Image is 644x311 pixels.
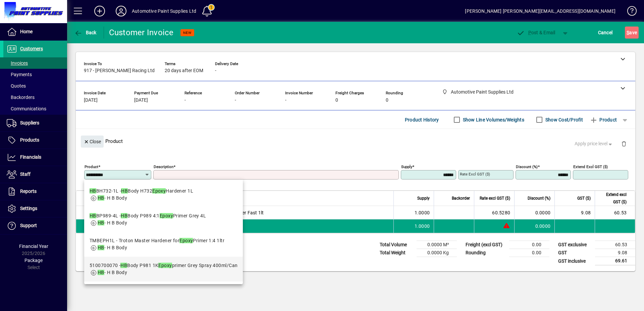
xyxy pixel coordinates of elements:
[528,30,531,35] span: P
[3,149,67,166] a: Financials
[102,195,110,202] span: Item
[84,136,101,147] span: Close
[627,27,637,38] span: ave
[415,209,430,216] span: 1.0000
[622,1,636,23] a: Knowledge Base
[164,195,184,202] span: Description
[599,191,627,206] span: Extend excl GST ($)
[595,206,635,219] td: 60.53
[20,46,43,51] span: Customers
[3,200,67,217] a: Settings
[164,209,264,216] span: CPC 625-9386 2K Polythane Hardener Fast 1lt
[616,136,632,152] button: Delete
[154,164,173,169] mat-label: Description
[415,223,430,229] span: 1.0000
[555,241,595,249] td: GST exclusive
[402,114,442,126] button: Product History
[386,98,388,103] span: 0
[20,189,37,194] span: Reports
[20,120,39,125] span: Suppliers
[20,223,37,228] span: Support
[514,206,554,219] td: 0.0000
[3,115,67,132] a: Suppliers
[595,249,635,257] td: 9.08
[625,27,639,39] button: Save
[3,92,67,103] a: Backorders
[76,129,635,153] div: Product
[109,27,174,38] div: Customer Invoice
[20,171,31,177] span: Staff
[81,136,104,148] button: Close
[74,30,97,35] span: Back
[3,183,67,200] a: Reports
[598,27,613,38] span: Cancel
[516,164,538,169] mat-label: Discount (%)
[544,116,583,123] label: Show Cost/Profit
[3,217,67,234] a: Support
[555,249,595,257] td: GST
[462,116,524,123] label: Show Line Volumes/Weights
[7,106,46,111] span: Communications
[376,241,417,249] td: Total Volume
[376,249,417,257] td: Total Weight
[462,249,509,257] td: Rounding
[7,95,35,100] span: Backorders
[465,6,615,16] div: [PERSON_NAME] [PERSON_NAME][EMAIL_ADDRESS][DOMAIN_NAME]
[19,244,48,249] span: Financial Year
[24,258,43,263] span: Package
[134,98,148,103] span: [DATE]
[3,103,67,114] a: Communications
[20,154,41,160] span: Financials
[577,195,591,202] span: GST ($)
[20,29,33,34] span: Home
[480,195,510,202] span: Rate excl GST ($)
[102,209,130,216] div: 625-9386/1L
[3,69,67,80] a: Payments
[452,195,470,202] span: Backorder
[478,209,510,216] div: 60.5280
[509,241,549,249] td: 0.00
[554,206,595,219] td: 9.08
[183,31,192,35] span: NEW
[528,195,550,202] span: Discount (%)
[7,60,28,66] span: Invoices
[417,241,457,249] td: 0.0000 M³
[513,27,559,39] button: Post & Email
[85,164,98,169] mat-label: Product
[596,27,614,39] button: Cancel
[627,30,629,35] span: S
[575,140,613,147] span: Apply price level
[335,98,338,103] span: 0
[132,6,196,16] div: Automotive Paint Supplies Ltd
[509,249,549,257] td: 0.00
[235,98,236,103] span: -
[3,23,67,40] a: Home
[20,206,37,211] span: Settings
[405,114,439,125] span: Product History
[417,249,457,257] td: 0.0000 Kg
[555,257,595,265] td: GST inclusive
[417,195,430,202] span: Supply
[460,172,490,176] mat-label: Rate excl GST ($)
[148,222,156,230] span: Automotive Paint Supplies Ltd
[136,209,144,216] span: Automotive Paint Supplies Ltd
[184,98,186,103] span: -
[84,68,155,73] span: 917 - [PERSON_NAME] Racing Ltd
[595,241,635,249] td: 60.53
[3,80,67,92] a: Quotes
[517,30,555,35] span: ost & Email
[165,68,203,73] span: 20 days after EOM
[595,257,635,265] td: 69.61
[7,72,32,77] span: Payments
[84,98,98,103] span: [DATE]
[572,138,616,150] button: Apply price level
[3,57,67,69] a: Invoices
[3,166,67,183] a: Staff
[110,5,132,17] button: Profile
[3,132,67,149] a: Products
[215,68,216,73] span: -
[67,27,104,39] app-page-header-button: Back
[20,137,39,143] span: Products
[616,141,632,147] app-page-header-button: Delete
[401,164,412,169] mat-label: Supply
